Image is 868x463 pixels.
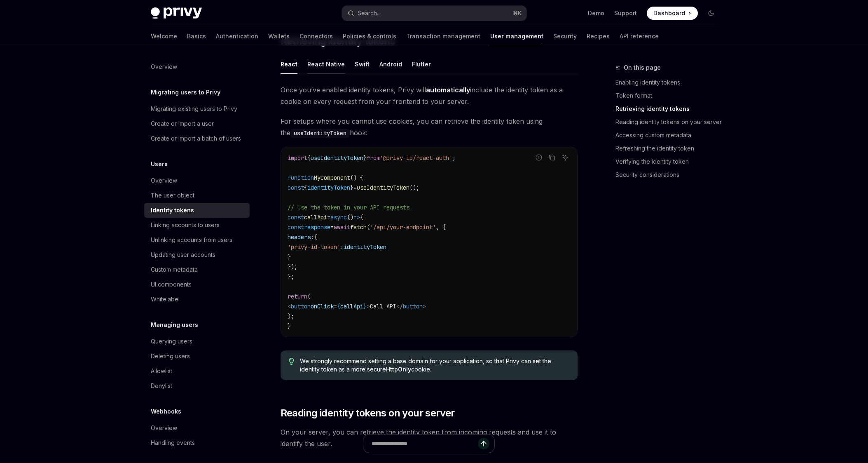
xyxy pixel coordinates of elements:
span: callApi [304,214,327,221]
span: response [304,223,330,231]
a: Overview [144,421,250,435]
div: Linking accounts to users [151,220,220,230]
span: (); [409,184,419,191]
a: Dashboard [647,7,698,20]
span: => [353,214,360,221]
a: Security [553,26,577,46]
div: Overview [151,176,177,186]
span: </ [396,303,403,310]
div: Handling events [151,438,195,448]
div: React [281,54,297,74]
a: UI components [144,277,250,292]
span: MyComponent [314,174,350,181]
a: Custom metadata [144,262,250,277]
a: Demo [588,9,604,17]
div: Denylist [151,381,172,391]
a: Overview [144,59,250,74]
a: Whitelabel [144,292,250,307]
button: Ask AI [560,152,571,163]
span: { [307,154,311,162]
a: Recipes [587,26,610,46]
div: Querying users [151,336,192,346]
a: Transaction management [406,26,480,46]
span: } [363,154,367,162]
span: await [334,223,350,231]
span: () [347,214,353,221]
span: } [363,303,367,310]
div: Overview [151,423,177,433]
span: '/api/your-endpoint' [370,223,436,231]
div: The user object [151,190,194,200]
span: }); [288,263,297,270]
a: The user object [144,188,250,203]
a: Verifying the identity token [615,155,724,168]
a: Create or import a batch of users [144,131,250,146]
span: onClick [311,303,334,310]
span: callApi [340,303,363,310]
span: } [350,184,353,191]
span: async [330,214,347,221]
span: , { [436,223,446,231]
span: identityToken [344,243,386,251]
div: React Native [307,54,345,74]
div: Allowlist [151,366,172,376]
a: API reference [620,26,659,46]
a: Wallets [268,26,290,46]
a: Create or import a user [144,116,250,131]
div: Create or import a batch of users [151,134,241,143]
span: identityToken [307,184,350,191]
span: ; [452,154,456,162]
button: Send message [478,438,489,449]
span: { [304,184,307,191]
span: function [288,174,314,181]
span: button [291,303,311,310]
h5: Webhooks [151,407,181,416]
a: Support [614,9,637,17]
div: Flutter [412,54,431,74]
img: dark logo [151,7,202,19]
span: Dashboard [653,9,685,17]
button: Copy the contents from the code block [547,152,557,163]
a: Connectors [299,26,333,46]
span: } [288,322,291,330]
span: = [353,184,357,191]
a: Policies & controls [343,26,396,46]
code: useIdentityToken [290,129,350,138]
div: Overview [151,62,177,72]
a: Handling events [144,435,250,450]
span: Reading identity tokens on your server [281,407,455,420]
span: On this page [624,63,661,73]
span: = [334,303,337,310]
a: Security considerations [615,168,724,181]
div: Custom metadata [151,265,198,275]
span: { [314,233,317,241]
a: Allowlist [144,364,250,378]
h5: Users [151,159,168,169]
span: headers: [288,233,314,241]
a: Welcome [151,26,177,46]
span: ); [288,313,294,320]
span: fetch [350,223,367,231]
a: Retrieving identity tokens [615,102,724,115]
span: : [340,243,344,251]
span: On your server, you can retrieve the identity token from incoming requests and use it to identify... [281,426,578,449]
span: ( [367,223,370,231]
strong: automatically [426,86,470,94]
div: Unlinking accounts from users [151,235,232,245]
span: '@privy-io/react-auth' [380,154,452,162]
div: UI components [151,280,192,289]
span: return [288,293,307,300]
div: Create or import a user [151,119,214,129]
a: User management [490,26,543,46]
span: > [423,303,426,310]
svg: Tip [289,358,295,365]
div: Migrating existing users to Privy [151,104,237,114]
span: We strongly recommend setting a base domain for your application, so that Privy can set the ident... [300,357,569,374]
button: Toggle dark mode [704,7,718,20]
span: () { [350,174,363,181]
span: For setups where you cannot use cookies, you can retrieve the identity token using the hook: [281,115,578,139]
div: Swift [355,54,370,74]
span: < [288,303,291,310]
a: Accessing custom metadata [615,129,724,142]
a: Migrating existing users to Privy [144,101,250,116]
